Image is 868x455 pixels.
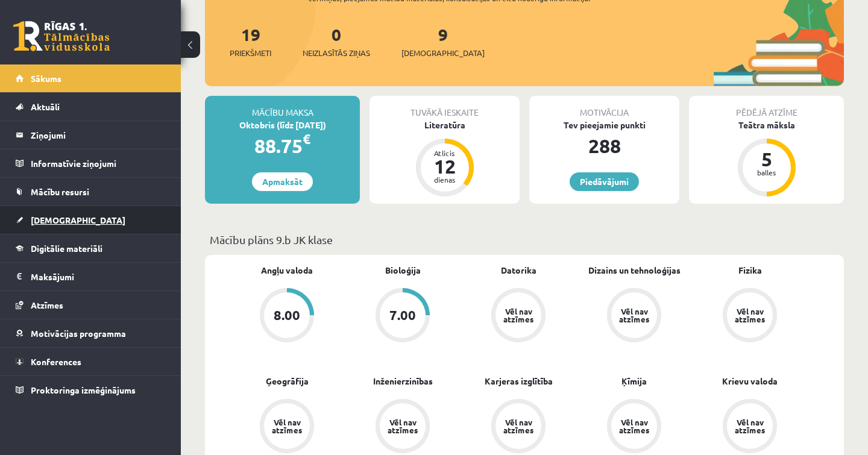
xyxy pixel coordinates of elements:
[230,24,271,59] a: 19Priekšmeti
[529,131,679,160] div: 288
[31,328,126,339] span: Motivācijas programma
[502,418,535,434] div: Vēl nav atzīmes
[749,149,785,169] div: 5
[389,309,416,322] div: 7.00
[16,263,166,290] a: Maksājumi
[689,96,844,119] div: Pēdējā atzīme
[689,119,844,198] a: Teātra māksla 5 balles
[370,119,520,131] div: Literatūra
[31,121,166,149] legend: Ziņojumi
[588,264,681,277] a: Dizains un tehnoloģijas
[385,264,421,277] a: Bioloģija
[16,93,166,121] a: Aktuāli
[16,234,166,262] a: Digitālie materiāli
[16,291,166,319] a: Atzīmes
[576,288,692,345] a: Vēl nav atzīmes
[230,47,271,59] span: Priekšmeti
[16,64,166,92] a: Sākums
[274,309,300,322] div: 8.00
[427,176,463,183] div: dienas
[205,131,360,160] div: 88.75
[16,121,166,149] a: Ziņojumi
[617,418,651,434] div: Vēl nav atzīmes
[427,149,463,157] div: Atlicis
[16,206,166,234] a: [DEMOGRAPHIC_DATA]
[733,418,767,434] div: Vēl nav atzīmes
[617,307,651,323] div: Vēl nav atzīmes
[31,243,102,254] span: Digitālie materiāli
[31,300,63,310] span: Atzīmes
[270,418,304,434] div: Vēl nav atzīmes
[373,375,433,388] a: Inženierzinības
[370,119,520,198] a: Literatūra Atlicis 12 dienas
[205,96,360,119] div: Mācību maksa
[485,375,553,388] a: Karjeras izglītība
[621,375,647,388] a: Ķīmija
[401,47,485,59] span: [DEMOGRAPHIC_DATA]
[16,319,166,347] a: Motivācijas programma
[689,119,844,131] div: Teātra māksla
[13,21,110,51] a: Rīgas 1. Tālmācības vidusskola
[205,119,360,131] div: Oktobris (līdz [DATE])
[16,149,166,177] a: Informatīvie ziņojumi
[303,130,310,148] span: €
[31,215,125,225] span: [DEMOGRAPHIC_DATA]
[16,178,166,206] a: Mācību resursi
[738,264,762,277] a: Fizika
[570,172,639,191] a: Piedāvājumi
[31,263,166,290] legend: Maksājumi
[261,264,313,277] a: Angļu valoda
[210,231,839,248] p: Mācību plāns 9.b JK klase
[252,172,313,191] a: Apmaksāt
[733,307,767,323] div: Vēl nav atzīmes
[31,356,81,367] span: Konferences
[386,418,420,434] div: Vēl nav atzīmes
[427,157,463,176] div: 12
[401,24,485,59] a: 9[DEMOGRAPHIC_DATA]
[31,73,61,84] span: Sākums
[529,119,679,131] div: Tev pieejamie punkti
[692,288,808,345] a: Vēl nav atzīmes
[229,288,345,345] a: 8.00
[31,186,89,197] span: Mācību resursi
[529,96,679,119] div: Motivācija
[370,96,520,119] div: Tuvākā ieskaite
[303,24,370,59] a: 0Neizlasītās ziņas
[461,288,576,345] a: Vēl nav atzīmes
[502,307,535,323] div: Vēl nav atzīmes
[266,375,309,388] a: Ģeogrāfija
[16,348,166,375] a: Konferences
[345,288,461,345] a: 7.00
[722,375,778,388] a: Krievu valoda
[31,384,136,395] span: Proktoringa izmēģinājums
[501,264,536,277] a: Datorika
[31,101,60,112] span: Aktuāli
[31,149,166,177] legend: Informatīvie ziņojumi
[749,169,785,176] div: balles
[303,47,370,59] span: Neizlasītās ziņas
[16,376,166,404] a: Proktoringa izmēģinājums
